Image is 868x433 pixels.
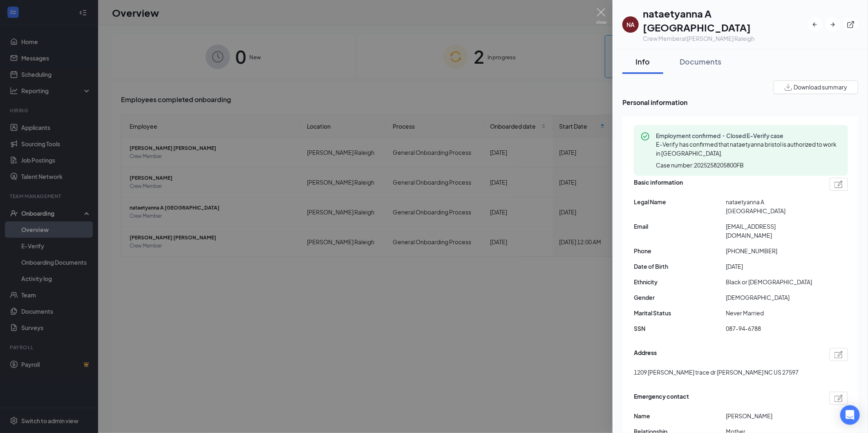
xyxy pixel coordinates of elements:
div: Info [631,56,655,67]
button: ArrowRight [825,17,840,32]
span: Emergency contact [634,392,689,405]
span: nataetyanna A [GEOGRAPHIC_DATA] [726,197,818,215]
span: Personal information [622,97,858,107]
span: Email [634,222,726,231]
span: Date of Birth [634,262,726,271]
span: Never Married [726,308,818,317]
span: Gender [634,293,726,302]
span: Phone [634,246,726,255]
svg: ArrowRight [829,20,837,29]
span: [PHONE_NUMBER] [726,246,818,255]
button: ArrowLeftNew [808,17,822,32]
span: Ethnicity [634,277,726,286]
span: SSN [634,324,726,333]
span: 087-94-6788 [726,324,818,333]
span: Case number: 2025258205800FB [656,161,744,169]
svg: ArrowLeftNew [811,20,819,29]
span: [PERSON_NAME] [726,411,818,420]
div: NA [626,20,635,29]
span: Marital Status [634,308,726,317]
button: Download summary [774,80,858,94]
svg: CheckmarkCircle [640,132,650,141]
span: Address [634,348,657,361]
span: Name [634,411,726,420]
span: Legal Name [634,197,726,206]
span: Black or [DEMOGRAPHIC_DATA] [726,277,818,286]
div: Documents [680,56,721,67]
span: [DEMOGRAPHIC_DATA] [726,293,818,302]
svg: ExternalLink [847,20,855,29]
h1: nataetyanna A [GEOGRAPHIC_DATA] [643,7,808,34]
span: Basic information [634,178,683,191]
div: Crew Member at [PERSON_NAME] Raleigh [643,34,808,42]
span: Download summary [794,83,847,92]
span: [EMAIL_ADDRESS][DOMAIN_NAME] [726,222,818,240]
span: E-Verify has confirmed that nataetyanna bristol is authorized to work in [GEOGRAPHIC_DATA]. [656,141,837,157]
span: 1209 [PERSON_NAME] trace dr [PERSON_NAME] NC US 27597 [634,368,799,377]
span: Employment confirmed・Closed E-Verify case [656,132,841,140]
span: [DATE] [726,262,818,271]
div: Open Intercom Messenger [840,405,860,425]
button: ExternalLink [843,17,858,32]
